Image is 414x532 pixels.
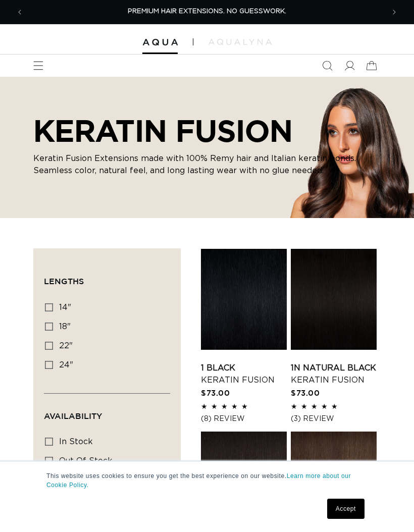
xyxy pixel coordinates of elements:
p: This website uses cookies to ensure you get the best experience on our website. [46,471,368,490]
button: Previous announcement [9,1,31,23]
span: 24" [59,361,73,369]
span: In stock [59,438,93,446]
summary: Menu [27,55,49,77]
span: 22" [59,342,73,350]
a: Accept [327,499,365,519]
summary: Lengths (0 selected) [44,259,170,295]
h2: KERATIN FUSION [33,113,381,148]
span: Out of stock [59,457,113,465]
span: 18" [59,323,71,331]
span: Lengths [44,277,84,286]
span: 14" [59,303,71,311]
a: 1N Natural Black Keratin Fusion [291,362,377,386]
button: Next announcement [383,1,405,23]
summary: Availability (0 selected) [44,394,170,430]
img: Aqua Hair Extensions [142,39,178,46]
span: PREMIUM HAIR EXTENSIONS. NO GUESSWORK. [128,8,286,15]
summary: Search [316,55,338,77]
p: Keratin Fusion Extensions made with 100% Remy hair and Italian keratin bonds. Seamless color, nat... [33,152,381,177]
img: aqualyna.com [209,39,272,45]
span: Availability [44,411,102,420]
a: 1 Black Keratin Fusion [201,362,287,386]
